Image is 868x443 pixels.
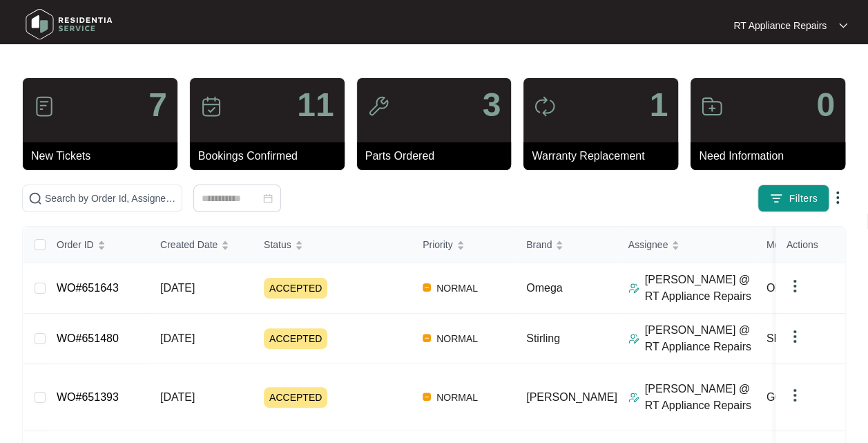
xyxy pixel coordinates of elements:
span: ACCEPTED [264,278,327,299]
img: residentia service logo [21,3,117,45]
img: dropdown arrow [839,22,847,29]
img: icon [701,95,723,117]
span: [DATE] [160,332,195,344]
span: [DATE] [160,391,195,403]
p: Need Information [699,148,845,164]
img: search-icon [28,191,42,205]
th: Order ID [46,227,149,263]
span: [DATE] [160,282,195,294]
p: 7 [148,88,167,122]
p: [PERSON_NAME] @ RT Appliance Repairs [645,322,755,355]
th: Assignee [617,227,755,263]
img: icon [33,95,55,117]
img: Assigner Icon [628,283,639,294]
span: Omega [526,282,562,294]
th: Priority [412,227,515,263]
span: Assignee [628,237,668,252]
p: RT Appliance Repairs [733,19,827,32]
th: Brand [515,227,617,263]
span: Brand [526,237,552,252]
p: 3 [483,88,501,122]
p: Bookings Confirmed [198,148,345,164]
a: WO#651480 [57,332,119,344]
span: Order ID [57,237,94,252]
img: icon [200,95,222,117]
img: icon [534,95,556,117]
img: Vercel Logo [423,283,431,292]
span: NORMAL [431,330,483,347]
th: Created Date [149,227,253,263]
p: 0 [816,88,835,122]
span: ACCEPTED [264,328,327,349]
a: WO#651393 [57,391,119,403]
span: Priority [423,237,453,252]
p: 11 [297,88,334,122]
p: New Tickets [31,148,177,164]
img: Vercel Logo [423,334,431,342]
span: [PERSON_NAME] [526,391,617,403]
img: dropdown arrow [829,189,846,206]
span: Created Date [160,237,218,252]
button: filter iconFilters [758,185,829,212]
img: Assigner Icon [628,392,639,403]
input: Search by Order Id, Assignee Name, Customer Name, Brand and Model [45,191,176,206]
p: [PERSON_NAME] @ RT Appliance Repairs [645,272,755,305]
span: Model [766,237,793,252]
a: WO#651643 [57,282,119,294]
img: Assigner Icon [628,333,639,344]
img: Vercel Logo [423,393,431,401]
span: NORMAL [431,280,483,296]
img: filter icon [769,191,783,205]
p: Parts Ordered [365,148,512,164]
span: Stirling [526,332,560,344]
p: 1 [649,88,668,122]
span: Status [264,237,291,252]
p: Warranty Replacement [532,148,678,164]
p: [PERSON_NAME] @ RT Appliance Repairs [645,381,755,414]
span: Filters [789,191,818,206]
span: NORMAL [431,389,483,406]
th: Actions [775,227,845,263]
img: dropdown arrow [787,387,803,404]
img: icon [367,95,389,117]
span: ACCEPTED [264,387,327,408]
img: dropdown arrow [787,278,803,294]
img: dropdown arrow [787,328,803,345]
th: Status [253,227,412,263]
